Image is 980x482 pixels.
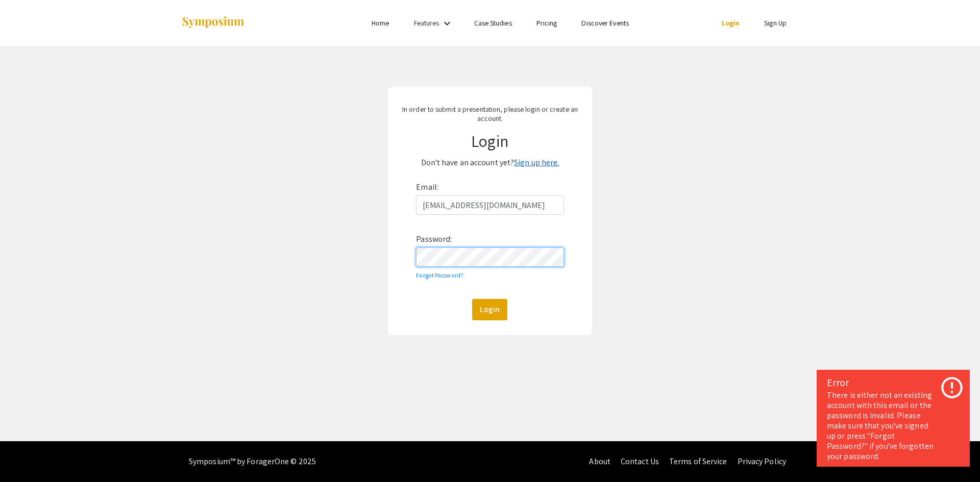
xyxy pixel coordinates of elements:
a: Privacy Policy [738,456,786,467]
a: Sign up here. [514,157,559,168]
a: Forgot Password? [416,271,463,279]
a: About [589,456,610,467]
div: Symposium™ by ForagerOne © 2025 [189,441,316,482]
a: Home [372,18,389,28]
img: Symposium by ForagerOne [181,16,245,30]
div: There is either not an existing account with this email or the password is invalid. Please make s... [827,390,960,462]
a: Pricing [536,18,557,28]
a: Terms of Service [669,456,727,467]
a: Login [722,18,740,28]
iframe: Chat [8,436,43,474]
a: Case Studies [474,18,512,28]
label: Email: [416,179,438,195]
button: Login [472,299,507,320]
a: Discover Events [581,18,629,28]
a: Features [414,18,439,28]
h1: Login [398,131,582,150]
p: Don't have an account yet? [398,155,582,171]
label: Password: [416,231,452,247]
div: Error [827,375,960,390]
mat-icon: Expand Features list [441,17,453,30]
a: Sign Up [764,18,787,28]
p: In order to submit a presentation, please login or create an account. [398,105,582,123]
a: Contact Us [621,456,659,467]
